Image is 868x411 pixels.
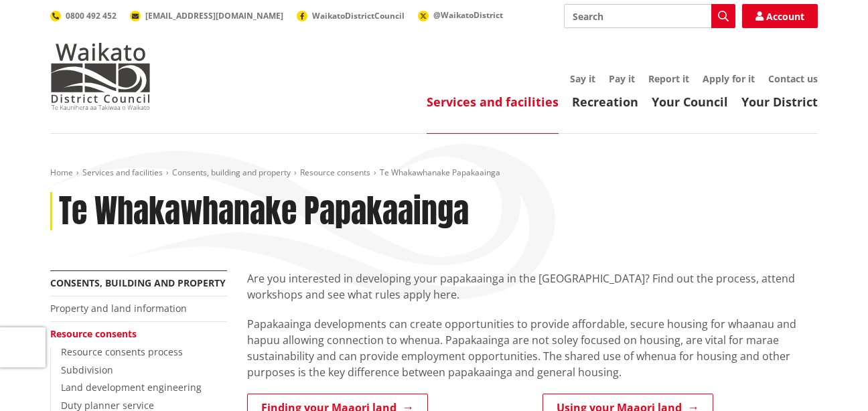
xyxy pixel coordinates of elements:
a: Services and facilities [82,167,163,178]
a: Resource consents [50,327,137,340]
a: Recreation [572,94,638,110]
a: Contact us [768,72,818,85]
a: Your District [741,94,818,110]
a: Report it [648,72,689,85]
span: 0800 492 452 [66,10,117,21]
a: Home [50,167,73,178]
a: Pay it [609,72,635,85]
a: Resource consents [300,167,370,178]
a: Apply for it [703,72,755,85]
a: Services and facilities [427,94,559,110]
input: Search input [564,4,735,28]
a: Say it [570,72,595,85]
a: Consents, building and property [50,276,226,289]
a: Account [742,4,818,28]
a: Land development engineering [61,381,202,394]
p: Are you interested in developing your papakaainga in the [GEOGRAPHIC_DATA]? Find out the process,... [247,270,818,303]
span: [EMAIL_ADDRESS][DOMAIN_NAME] [145,10,283,21]
span: WaikatoDistrictCouncil [312,10,405,21]
a: [EMAIL_ADDRESS][DOMAIN_NAME] [130,10,283,21]
p: Papakaainga developments can create opportunities to provide affordable, secure housing for whaan... [247,316,818,380]
span: @WaikatoDistrict [433,9,503,21]
span: Te Whakawhanake Papakaainga [380,167,500,178]
img: Waikato District Council - Te Kaunihera aa Takiwaa o Waikato [50,43,151,110]
a: WaikatoDistrictCouncil [297,10,405,21]
h1: Te Whakawhanake Papakaainga [59,192,469,231]
a: Your Council [652,94,728,110]
a: 0800 492 452 [50,10,117,21]
a: Resource consents process [61,345,183,358]
a: Property and land information [50,302,187,315]
a: Subdivision [61,363,113,376]
nav: breadcrumb [50,167,818,179]
a: @WaikatoDistrict [418,9,503,21]
a: Consents, building and property [172,167,291,178]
